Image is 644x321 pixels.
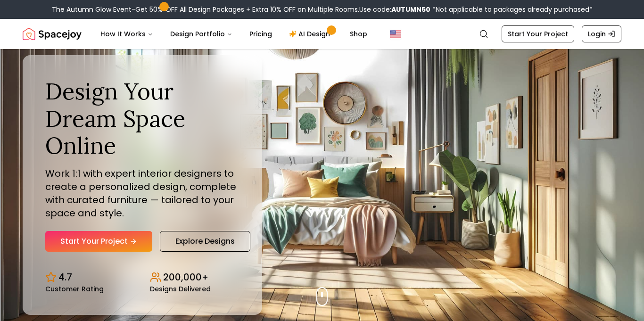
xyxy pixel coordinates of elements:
small: Customer Rating [45,286,104,292]
button: Design Portfolio [163,25,240,43]
div: Design stats [45,263,239,292]
a: Explore Designs [160,231,250,252]
span: Use code: [359,5,430,14]
p: 4.7 [58,271,72,284]
a: Shop [342,25,375,43]
a: Start Your Project [45,231,152,252]
p: Work 1:1 with expert interior designers to create a personalized design, complete with curated fu... [45,167,239,220]
span: *Not applicable to packages already purchased* [430,5,593,14]
a: Start Your Project [502,25,574,42]
p: 200,000+ [163,271,208,284]
h1: Design Your Dream Space Online [45,78,239,159]
a: Spacejoy [23,25,82,43]
a: Login [582,25,621,42]
nav: Main [93,25,375,43]
img: United States [390,28,401,40]
img: Spacejoy Logo [23,25,82,43]
a: AI Design [281,25,340,43]
div: The Autumn Glow Event-Get 50% OFF All Design Packages + Extra 10% OFF on Multiple Rooms. [52,5,593,14]
b: AUTUMN50 [391,5,430,14]
a: Pricing [242,25,280,43]
small: Designs Delivered [150,286,211,292]
nav: Global [23,19,621,49]
button: How It Works [93,25,161,43]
